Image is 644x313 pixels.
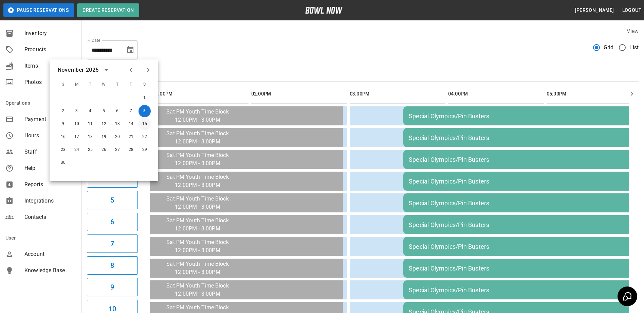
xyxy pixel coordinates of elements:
[84,78,96,91] span: T
[409,199,643,207] div: Special Olympics/Pin Busters
[84,131,96,143] button: Nov 18, 2025
[620,4,644,17] button: Logout
[98,144,110,156] button: Nov 26, 2025
[409,221,643,228] div: Special Olympics/Pin Busters
[125,131,137,143] button: Nov 21, 2025
[125,118,137,130] button: Nov 14, 2025
[84,118,96,130] button: Nov 11, 2025
[71,144,83,156] button: Nov 24, 2025
[84,105,96,117] button: Nov 4, 2025
[409,134,643,141] div: Special Olympics/Pin Busters
[139,92,151,104] button: Nov 1, 2025
[24,29,76,37] span: Inventory
[110,216,114,227] h6: 6
[409,286,643,294] div: Special Olympics/Pin Busters
[125,144,137,156] button: Nov 28, 2025
[24,250,76,258] span: Account
[629,44,639,52] span: List
[87,234,138,253] button: 7
[24,213,76,221] span: Contacts
[98,131,110,143] button: Nov 19, 2025
[111,131,124,143] button: Nov 20, 2025
[24,115,76,123] span: Payment
[71,105,83,117] button: Nov 3, 2025
[305,7,343,14] img: logo
[100,64,112,76] button: calendar view is open, switch to year view
[24,197,76,205] span: Integrations
[57,105,69,117] button: Nov 2, 2025
[87,256,138,275] button: 8
[409,112,643,120] div: Special Olympics/Pin Busters
[71,131,83,143] button: Nov 17, 2025
[57,118,69,130] button: Nov 9, 2025
[98,78,110,91] span: W
[139,131,151,143] button: Nov 22, 2025
[409,156,643,163] div: Special Olympics/Pin Busters
[24,78,76,86] span: Photos
[77,3,139,17] button: Create Reservation
[409,243,643,250] div: Special Olympics/Pin Busters
[125,64,136,76] button: Previous month
[87,65,639,81] div: inventory tabs
[86,66,98,74] div: 2025
[71,118,83,130] button: Nov 10, 2025
[143,64,154,76] button: Next month
[24,164,76,172] span: Help
[57,144,69,156] button: Nov 23, 2025
[110,195,114,206] h6: 5
[57,131,69,143] button: Nov 16, 2025
[87,191,138,209] button: 5
[24,266,76,275] span: Knowledge Base
[124,43,137,57] button: Choose date, selected date is Nov 8, 2025
[627,28,639,34] label: View
[24,132,76,140] span: Hours
[57,157,69,169] button: Nov 30, 2025
[87,213,138,231] button: 6
[87,278,138,296] button: 9
[98,118,110,130] button: Nov 12, 2025
[110,282,114,293] h6: 9
[57,78,69,91] span: S
[58,66,84,74] div: November
[111,78,124,91] span: T
[110,260,114,271] h6: 8
[125,78,137,91] span: F
[98,105,110,117] button: Nov 5, 2025
[24,148,76,156] span: Staff
[24,180,76,189] span: Reports
[24,46,76,54] span: Products
[139,78,151,91] span: S
[111,144,124,156] button: Nov 27, 2025
[572,4,617,17] button: [PERSON_NAME]
[24,62,76,70] span: Items
[604,44,614,52] span: Grid
[409,265,643,272] div: Special Olympics/Pin Busters
[139,144,151,156] button: Nov 29, 2025
[110,238,114,249] h6: 7
[71,78,83,91] span: M
[125,105,137,117] button: Nov 7, 2025
[84,144,96,156] button: Nov 25, 2025
[409,178,643,185] div: Special Olympics/Pin Busters
[3,3,74,17] button: Pause Reservations
[139,118,151,130] button: Nov 15, 2025
[139,105,151,117] button: Nov 8, 2025
[111,118,124,130] button: Nov 13, 2025
[111,105,124,117] button: Nov 6, 2025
